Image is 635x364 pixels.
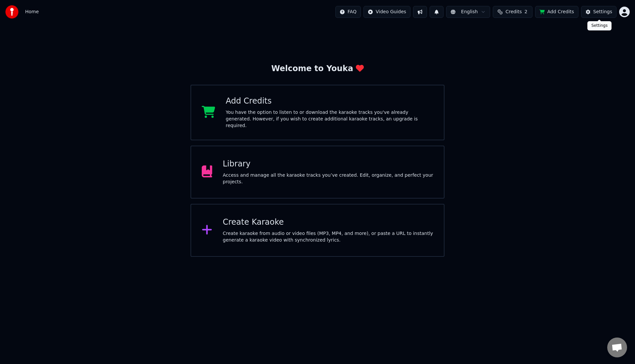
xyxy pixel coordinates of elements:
div: Library [223,159,434,169]
div: Settings [587,21,612,30]
div: Settings [593,9,612,15]
div: Access and manage all the karaoke tracks you’ve created. Edit, organize, and perfect your projects. [223,172,434,185]
span: Credits [505,9,522,15]
div: Create Karaoke [223,217,434,228]
nav: breadcrumb [25,9,39,15]
div: You have the option to listen to or download the karaoke tracks you've already generated. However... [226,109,434,129]
span: Home [25,9,39,15]
a: Open chat [607,338,627,357]
button: Settings [581,6,616,18]
img: youka [5,5,19,19]
button: Credits2 [493,6,532,18]
span: 2 [525,9,528,15]
div: Welcome to Youka [271,64,364,74]
div: Add Credits [226,96,434,107]
button: FAQ [335,6,361,18]
div: Create karaoke from audio or video files (MP3, MP4, and more), or paste a URL to instantly genera... [223,230,434,244]
button: Video Guides [363,6,410,18]
button: Add Credits [535,6,578,18]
